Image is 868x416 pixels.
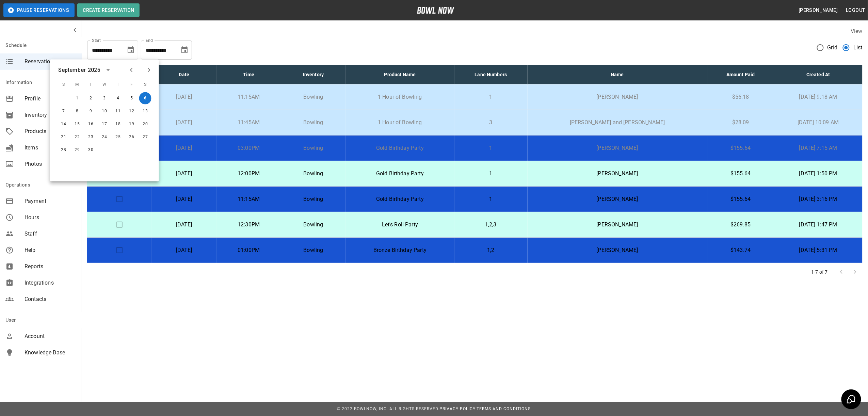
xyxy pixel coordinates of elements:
button: Sep 15, 2025 [71,118,83,130]
th: Created At [774,65,863,84]
button: [PERSON_NAME] [796,4,840,17]
p: 1 [460,170,522,178]
span: Reports [25,262,76,271]
p: [DATE] [157,144,211,152]
p: 12:30PM [222,221,276,229]
a: Terms and Conditions [477,406,531,411]
p: 1 Hour of Bowling [351,93,449,101]
span: Help [25,246,76,254]
button: Sep 26, 2025 [126,131,138,143]
p: 11:45AM [222,118,276,127]
span: Contacts [25,295,76,303]
span: T [85,78,97,92]
p: 01:00PM [222,246,276,254]
span: Payment [25,197,76,205]
button: Sep 3, 2025 [98,92,111,105]
p: 1,2 [460,246,522,254]
button: Sep 19, 2025 [126,118,138,130]
button: calendar view is open, switch to year view [102,64,114,76]
button: Previous month [126,64,137,76]
button: Sep 7, 2025 [58,105,70,117]
p: $155.64 [713,195,769,203]
p: 1 [460,93,522,101]
p: Bowling [287,195,340,203]
p: $56.18 [713,93,769,101]
button: Sep 14, 2025 [58,118,70,130]
span: Account [25,332,76,340]
p: 1 [460,144,522,152]
p: $155.64 [713,144,769,152]
button: Sep 29, 2025 [71,144,83,156]
button: Sep 10, 2025 [98,105,111,117]
p: $155.64 [713,170,769,178]
button: Sep 22, 2025 [71,131,83,143]
p: [DATE] 5:31 PM [779,246,857,254]
label: View [851,28,863,34]
p: Bowling [287,118,340,127]
span: List [853,44,863,52]
span: F [126,78,138,92]
th: Date [152,65,216,84]
span: S [58,78,70,92]
button: Sep 13, 2025 [139,105,151,117]
span: Grid [827,44,838,52]
p: [PERSON_NAME] [533,170,702,178]
span: © 2022 BowlNow, Inc. All Rights Reserved. [337,406,439,411]
p: Gold Birthday Party [351,144,449,152]
button: Pause Reservations [3,3,75,17]
button: Sep 12, 2025 [126,105,138,117]
p: [PERSON_NAME] [533,246,702,254]
p: [DATE] 9:18 AM [779,93,857,101]
button: Sep 28, 2025 [58,144,70,156]
button: Sep 20, 2025 [139,118,151,130]
button: Sep 4, 2025 [112,92,124,105]
p: Let's Roll Party [351,221,449,229]
p: [DATE] [157,246,211,254]
p: [PERSON_NAME] [533,144,702,152]
p: 03:00PM [222,144,276,152]
p: Bowling [287,221,340,229]
p: Gold Birthday Party [351,170,449,178]
span: Products [25,127,76,135]
button: Sep 30, 2025 [85,144,97,156]
p: 11:15AM [222,195,276,203]
span: Inventory [25,111,76,119]
p: [DATE] [157,195,211,203]
p: 12:00PM [222,170,276,178]
span: Staff [25,230,76,238]
span: W [98,78,111,92]
button: Create Reservation [77,3,140,17]
p: [DATE] 3:16 PM [779,195,857,203]
p: 1-7 of 7 [811,269,828,275]
p: 11:15AM [222,93,276,101]
span: Integrations [25,279,76,287]
p: Bowling [287,93,340,101]
p: [PERSON_NAME] [533,93,702,101]
button: Choose date, selected date is Sep 6, 2025 [124,43,138,57]
p: [PERSON_NAME] and [PERSON_NAME] [533,118,702,127]
button: Sep 6, 2025 [139,92,151,105]
button: Choose date, selected date is Oct 6, 2025 [178,43,191,57]
button: Sep 16, 2025 [85,118,97,130]
th: Lane Numbers [454,65,528,84]
th: Time [216,65,281,84]
p: [DATE] 1:47 PM [779,221,857,229]
button: Sep 2, 2025 [85,92,97,105]
span: Items [25,144,76,152]
p: 1 [460,195,522,203]
a: Privacy Policy [439,406,476,411]
p: Bronze Birthday Party [351,246,449,254]
span: Reservations [25,58,76,66]
p: [PERSON_NAME] [533,221,702,229]
p: [DATE] [157,93,211,101]
th: Amount Paid [707,65,774,84]
p: [DATE] 7:15 AM [779,144,857,152]
span: T [112,78,124,92]
img: logo [417,7,454,14]
p: Gold Birthday Party [351,195,449,203]
span: S [139,78,151,92]
p: Bowling [287,144,340,152]
div: September [58,66,86,74]
button: Sep 23, 2025 [85,131,97,143]
th: Inventory [281,65,346,84]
